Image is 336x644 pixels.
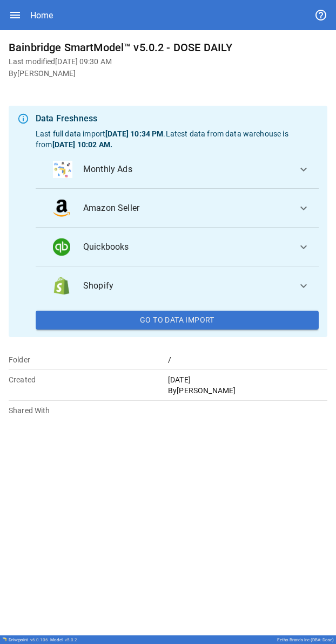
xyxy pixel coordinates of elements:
div: Data Freshness [36,112,319,125]
b: [DATE] 10:34 PM [105,129,163,138]
h6: Last modified [DATE] 09:30 AM [9,56,327,68]
img: Drivepoint [2,637,6,641]
div: Home [30,10,53,20]
b: [DATE] 10:02 AM . [52,140,112,149]
img: data_logo [53,238,70,256]
p: Created [9,374,168,385]
div: Model [50,638,77,642]
img: data_logo [53,161,72,178]
button: data_logoMonthly Ads [36,150,319,189]
img: data_logo [53,277,70,294]
h6: Bainbridge SmartModel™ v5.0.2 - DOSE DAILY [9,39,327,56]
span: expand_more [297,202,310,215]
span: Monthly Ads [83,163,288,176]
span: v 6.0.106 [30,638,48,642]
span: v 5.0.2 [65,638,77,642]
img: data_logo [53,200,70,217]
p: / [168,354,327,365]
p: Last full data import . Latest data from data warehouse is from [36,128,319,150]
p: By [PERSON_NAME] [168,385,327,396]
p: [DATE] [168,374,327,385]
button: data_logoShopify [36,266,319,305]
p: Shared With [9,405,168,416]
button: data_logoQuickbooks [36,228,319,266]
span: expand_more [297,163,310,176]
button: data_logoAmazon Seller [36,189,319,228]
span: expand_more [297,241,310,254]
div: Drivepoint [9,638,48,642]
span: Amazon Seller [83,202,288,215]
p: Folder [9,354,168,365]
h6: By [PERSON_NAME] [9,68,327,80]
span: expand_more [297,279,310,292]
span: Shopify [83,279,288,292]
span: Quickbooks [83,241,288,254]
div: Eetho Brands Inc (DBA: Dose) [277,638,334,642]
button: Go To Data Import [36,311,319,330]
